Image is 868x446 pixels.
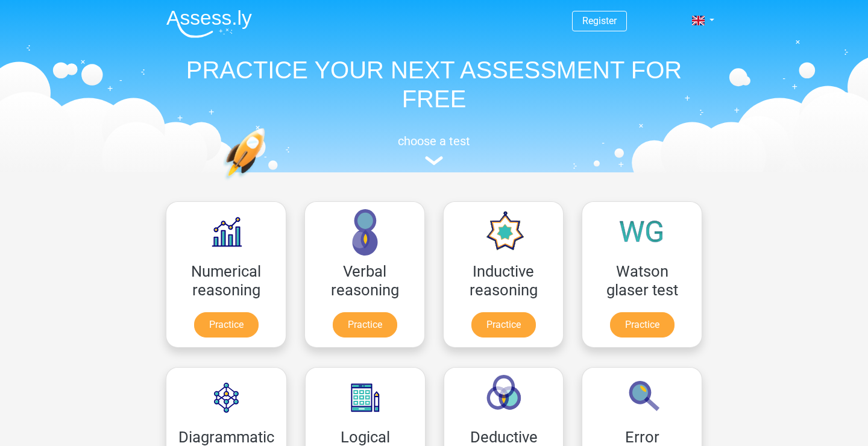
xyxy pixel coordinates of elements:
img: practice [223,128,312,237]
a: choose a test [157,134,711,166]
a: Practice [471,312,536,338]
img: Assessly [166,10,252,38]
a: Register [582,15,617,27]
a: Practice [333,312,397,338]
h1: PRACTICE YOUR NEXT ASSESSMENT FOR FREE [157,55,711,113]
a: Practice [610,312,675,338]
a: Practice [194,312,259,338]
h5: choose a test [157,134,711,148]
img: assessment [425,156,443,165]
